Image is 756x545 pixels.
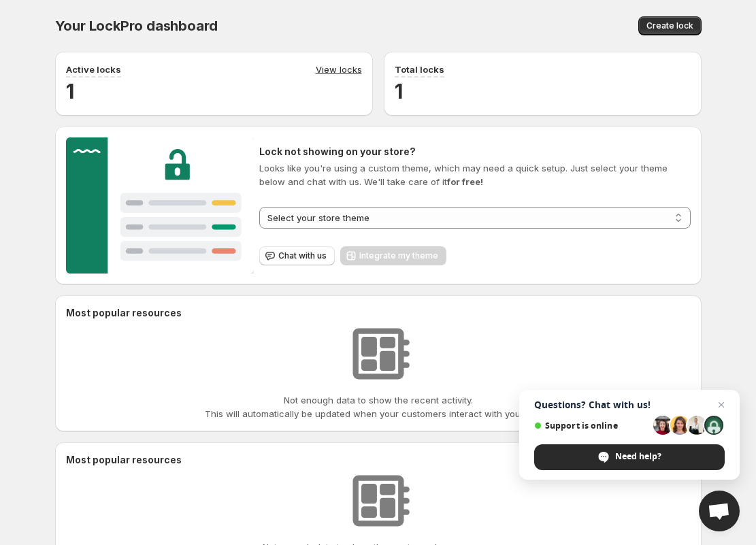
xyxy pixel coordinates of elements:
p: Active locks [66,63,121,76]
h2: 1 [395,78,691,105]
span: Need help? [534,444,725,470]
button: Create lock [638,16,702,35]
span: Questions? Chat with us! [534,399,725,410]
img: No resources found [344,320,412,388]
span: Need help? [615,450,661,463]
span: Your LockPro dashboard [55,18,218,34]
span: Create lock [646,20,693,31]
img: No resources found [344,467,412,535]
h2: Most popular resources [66,453,691,467]
p: Total locks [395,63,444,76]
span: Chat with us [278,250,327,261]
h2: Most popular resources [66,306,691,320]
p: Looks like you're using a custom theme, which may need a quick setup. Just select your theme belo... [259,161,690,188]
p: Not enough data to show the recent activity. This will automatically be updated when your custome... [205,393,551,420]
img: Customer support [66,137,254,274]
button: Chat with us [259,246,335,265]
strong: for free! [447,176,483,187]
a: Open chat [699,491,740,531]
span: Support is online [534,420,648,431]
h2: Lock not showing on your store? [259,145,690,159]
h2: 1 [66,78,362,105]
a: View locks [316,63,362,78]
